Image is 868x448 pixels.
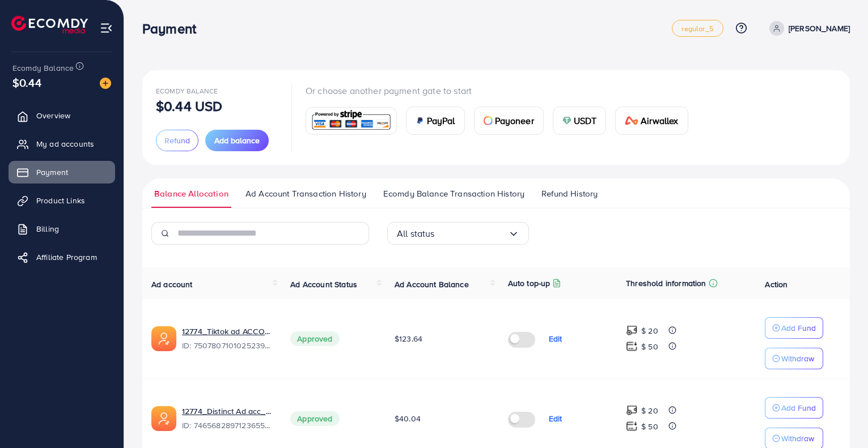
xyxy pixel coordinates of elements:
[182,406,272,417] a: 12774_Distinct Ad acc_1738239758237
[306,107,397,135] a: card
[495,114,534,127] span: Payoneer
[641,340,658,353] p: $ 50
[508,276,551,290] p: Auto top-up
[765,279,787,290] span: Action
[9,161,115,184] a: Payment
[100,22,113,35] img: menu
[641,114,678,127] span: Airwallex
[290,411,339,426] span: Approved
[151,279,193,290] span: Ad account
[789,22,850,35] p: [PERSON_NAME]
[156,130,198,151] button: Refund
[290,331,339,346] span: Approved
[9,133,115,155] a: My ad accounts
[245,187,366,200] span: Ad Account Transaction History
[397,225,435,242] span: All status
[765,397,823,419] button: Add Fund
[182,326,272,337] a: 12774_Tiktok ad ACCOUNT_1748047846338
[36,223,59,234] span: Billing
[781,401,816,415] p: Add Fund
[395,413,421,424] span: $40.04
[36,251,97,263] span: Affiliate Program
[484,116,493,125] img: card
[310,109,393,133] img: card
[641,420,658,433] p: $ 50
[615,106,688,135] a: cardAirwallex
[9,246,115,268] a: Affiliate Program
[12,74,41,91] span: $0.44
[11,16,88,33] img: logo
[182,420,272,431] span: ID: 7465682897123655681
[549,332,562,345] p: Edit
[625,116,638,125] img: card
[406,106,465,135] a: cardPayPal
[12,62,74,74] span: Ecomdy Balance
[395,333,422,344] span: $123.64
[290,279,357,290] span: Ad Account Status
[781,321,816,335] p: Add Fund
[387,222,529,245] div: Search for option
[156,86,218,96] span: Ecomdy Balance
[781,352,814,365] p: Withdraw
[36,195,85,206] span: Product Links
[549,412,562,425] p: Edit
[164,135,190,146] span: Refund
[9,104,115,127] a: Overview
[151,406,176,431] img: ic-ads-acc.e4c84228.svg
[626,340,638,352] img: top-up amount
[435,225,508,242] input: Search for option
[36,167,68,178] span: Payment
[626,404,638,416] img: top-up amount
[820,397,859,440] iframe: Chat
[306,84,697,97] p: Or choose another payment gate to start
[36,110,70,121] span: Overview
[781,432,814,445] p: Withdraw
[182,326,272,352] div: <span class='underline'>12774_Tiktok ad ACCOUNT_1748047846338</span></br>7507807101025239058
[541,187,598,200] span: Refund History
[427,114,455,127] span: PayPal
[205,130,269,151] button: Add balance
[182,340,272,351] span: ID: 7507807101025239058
[36,138,94,150] span: My ad accounts
[416,116,425,125] img: card
[626,420,638,432] img: top-up amount
[100,78,111,89] img: image
[626,325,638,336] img: top-up amount
[574,114,597,127] span: USDT
[672,20,723,37] a: regular_5
[182,406,272,432] div: <span class='underline'>12774_Distinct Ad acc_1738239758237</span></br>7465682897123655681
[641,404,658,417] p: $ 20
[9,217,115,240] a: Billing
[383,187,524,200] span: Ecomdy Balance Transaction History
[765,21,850,36] a: [PERSON_NAME]
[681,25,713,32] span: regular_5
[474,106,544,135] a: cardPayoneer
[626,276,706,290] p: Threshold information
[641,324,658,338] p: $ 20
[765,317,823,339] button: Add Fund
[9,189,115,212] a: Product Links
[395,279,469,290] span: Ad Account Balance
[553,106,607,135] a: cardUSDT
[765,348,823,369] button: Withdraw
[151,326,176,351] img: ic-ads-acc.e4c84228.svg
[562,116,571,125] img: card
[154,187,228,200] span: Balance Allocation
[142,20,205,37] h3: Payment
[156,99,222,113] p: $0.44 USD
[214,135,260,146] span: Add balance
